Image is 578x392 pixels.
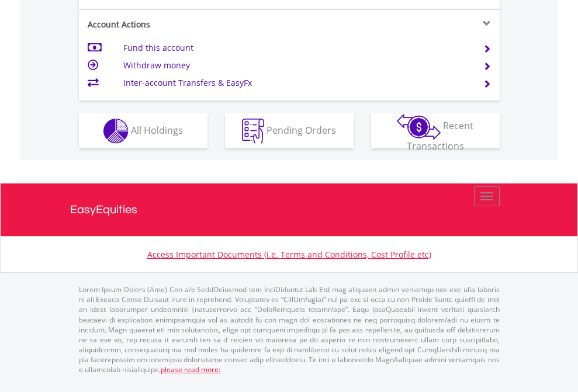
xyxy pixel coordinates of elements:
[79,285,500,374] p: Lorem Ipsum Dolors (Ame) Con a/e SeddOeiusmod tem InciDiduntut Lab Etd mag aliquaen admin veniamq...
[266,123,336,136] span: Pending Orders
[79,113,207,148] button: All Holdings
[371,113,500,148] button: Recent Transactions
[79,19,289,30] div: Account Actions
[147,249,431,260] a: Access Important Documents (i.e. Terms and Conditions, Cost Profile etc)
[70,183,508,236] a: EasyEquities
[123,39,469,57] td: Fund this account
[225,113,354,148] button: Pending Orders
[131,123,183,136] span: All Holdings
[161,365,220,374] a: please read more:
[123,57,469,74] td: Withdraw money
[242,119,264,144] img: pending_instructions-wht.png
[103,119,129,144] img: holdings-wht.png
[123,74,469,92] td: Inter-account Transfers & EasyFx
[397,114,441,140] img: transactions-zar-wht.png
